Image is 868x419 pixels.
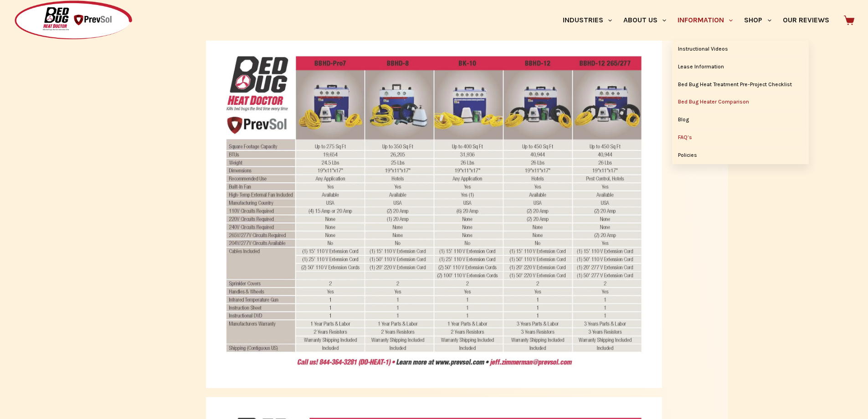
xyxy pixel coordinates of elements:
[672,93,809,111] a: Bed Bug Heater Comparison
[7,4,35,31] button: Open LiveChat chat widget
[672,111,809,129] a: Blog
[672,129,809,146] a: FAQ’s
[672,76,809,93] a: Bed Bug Heat Treatment Pre-Project Checklist
[672,147,809,164] a: Policies
[672,41,809,58] a: Instructional Videos
[672,58,809,76] a: Lease Information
